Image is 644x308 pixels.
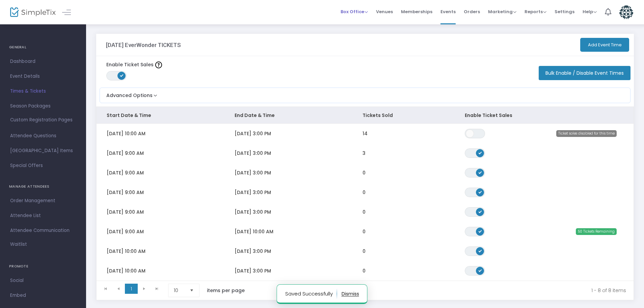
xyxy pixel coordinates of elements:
h4: PROMOTE [9,260,77,273]
div: Data table [97,107,634,281]
span: 10 [174,287,184,294]
span: Help [583,8,597,15]
span: [DATE] 9:00 AM [107,169,144,176]
span: ON [478,151,482,154]
span: ON [120,74,124,77]
span: 0 [363,248,366,255]
h3: [DATE] EverWonder TICKETS [106,42,181,48]
span: Box Office [341,8,368,15]
span: ON [478,210,482,213]
span: ON [478,170,482,174]
span: ON [478,229,482,233]
span: Settings [555,3,574,20]
button: Add Event Time [580,38,629,52]
span: Marketing [488,8,516,15]
span: Waitlist [10,241,27,248]
span: [DATE] 3:00 PM [235,248,271,255]
span: [DATE] 3:00 PM [235,189,271,196]
span: ON [478,190,482,193]
span: Reports [525,8,546,15]
span: 0 [363,228,366,235]
span: Ticket sales disabled for this time [556,130,617,137]
span: 50 Tickets Remaining [576,228,617,235]
span: Times & Tickets [10,87,76,96]
span: Social [10,276,76,285]
h4: GENERAL [9,41,77,54]
button: Bulk Enable / Disable Event Times [539,66,630,80]
span: 0 [363,267,366,274]
span: ON [478,249,482,252]
span: Venues [376,3,393,20]
span: Page 1 [125,284,138,294]
span: [DATE] 10:00 AM [107,248,145,255]
span: ON [478,268,482,272]
span: Order Management [10,196,76,205]
span: 0 [363,189,366,196]
span: [DATE] 3:00 PM [235,130,271,137]
span: [DATE] 10:00 AM [107,267,145,274]
span: Special Offers [10,161,76,170]
span: [DATE] 3:00 PM [235,150,271,157]
span: [DATE] 9:00 AM [107,228,144,235]
span: [GEOGRAPHIC_DATA] Items [10,146,76,155]
span: Events [440,3,456,20]
span: Custom Registration Pages [10,117,73,123]
button: dismiss [342,288,359,299]
button: Select [187,284,196,297]
img: question-mark [155,62,162,68]
span: [DATE] 9:00 AM [107,189,144,196]
span: Attendee List [10,211,76,220]
h4: MANAGE ATTENDEES [9,180,77,193]
span: 14 [363,130,368,137]
span: Attendee Communication [10,226,76,235]
span: [DATE] 10:00 AM [235,228,273,235]
span: [DATE] 9:00 AM [107,150,144,157]
span: 3 [363,150,366,157]
span: Season Packages [10,102,76,111]
span: 0 [363,209,366,215]
span: Orders [464,3,480,20]
span: [DATE] 3:00 PM [235,169,271,176]
span: Event Details [10,72,76,81]
span: [DATE] 10:00 AM [107,130,145,137]
button: Advanced Options [100,88,159,99]
label: items per page [207,287,245,294]
span: Dashboard [10,57,76,66]
th: Start Date & Time [97,107,224,124]
p: Saved Successfully [285,288,337,299]
th: Enable Ticket Sales [455,107,531,124]
span: [DATE] 3:00 PM [235,267,271,274]
kendo-pager-info: 1 - 8 of 8 items [259,284,626,297]
span: Embed [10,291,76,300]
span: [DATE] 9:00 AM [107,209,144,215]
th: End Date & Time [224,107,352,124]
span: Memberships [401,3,432,20]
span: [DATE] 3:00 PM [235,209,271,215]
label: Enable Ticket Sales [106,61,162,68]
span: 0 [363,169,366,176]
span: Attendee Questions [10,132,76,140]
th: Tickets Sold [352,107,455,124]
